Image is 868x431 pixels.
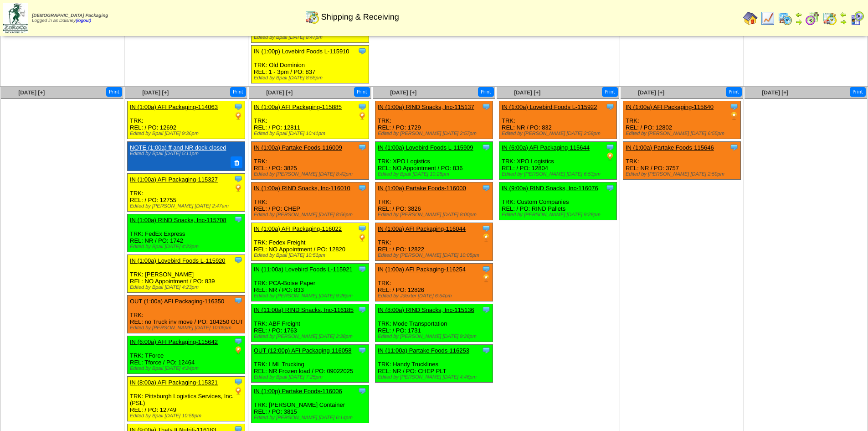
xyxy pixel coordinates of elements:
[606,152,615,161] img: PO
[726,87,742,97] button: Print
[795,11,802,18] img: arrowleft.gif
[623,142,741,180] div: TRK: REL: NR / PO: 3757
[231,156,242,168] button: Delete Note
[626,171,740,177] div: Edited by [PERSON_NAME] [DATE] 2:59pm
[254,388,342,395] a: IN (1:00p) Partake Foods-116006
[230,87,246,97] button: Print
[128,173,245,211] div: TRK: REL: / PO: 12755
[378,306,474,313] a: IN (8:00a) RIND Snacks, Inc-115136
[234,386,243,395] img: PO
[390,89,416,96] a: [DATE] [+]
[252,304,369,342] div: TRK: ABF Freight REL: / PO: 1763
[623,101,741,139] div: TRK: REL: / PO: 12802
[358,143,367,152] img: Tooltip
[378,253,493,258] div: Edited by [PERSON_NAME] [DATE] 10:05pm
[358,102,367,111] img: Tooltip
[514,89,540,96] span: [DATE] [+]
[254,266,353,273] a: IN (11:00a) Lovebird Foods L-115921
[606,143,615,152] img: Tooltip
[502,131,616,136] div: Edited by [PERSON_NAME] [DATE] 2:59pm
[252,101,369,139] div: TRK: REL: / PO: 12811
[482,274,491,283] img: PO
[602,87,618,97] button: Print
[130,144,226,151] a: NOTE (1:00a) ff and NR dock closed
[482,183,491,192] img: Tooltip
[252,264,369,301] div: TRK: PCA-Boise Paper REL: NR / PO: 833
[130,217,226,223] a: IN (1:00a) RIND Snacks, Inc-115708
[321,12,399,22] span: Shipping & Receiving
[130,151,240,156] div: Edited by Bpali [DATE] 5:11pm
[128,336,245,374] div: TRK: TForce REL: Tforce / PO: 12464
[254,225,342,232] a: IN (1:00a) AFI Packaging-116022
[254,253,369,258] div: Edited by Bpali [DATE] 10:51pm
[502,212,616,218] div: Edited by [PERSON_NAME] [DATE] 9:28pm
[32,13,108,23] span: Logged in as Ddisney
[626,144,714,151] a: IN (1:00a) Partake Foods-115646
[252,345,369,383] div: TRK: LML Trucking REL: NR Frozen load / PO: 09022025
[358,224,367,233] img: Tooltip
[375,264,493,301] div: TRK: REL: / PO: 12826
[305,10,319,24] img: calendarinout.gif
[106,87,122,97] button: Print
[822,11,837,26] img: calendarinout.gif
[378,266,466,273] a: IN (1:00a) AFI Packaging-116254
[128,101,245,139] div: TRK: REL: / PO: 12692
[234,174,243,183] img: Tooltip
[378,131,493,136] div: Edited by [PERSON_NAME] [DATE] 2:57pm
[378,293,493,299] div: Edited by Jdexter [DATE] 6:54pm
[378,334,493,339] div: Edited by [PERSON_NAME] [DATE] 9:28pm
[482,224,491,233] img: Tooltip
[234,102,243,111] img: Tooltip
[638,89,664,96] a: [DATE] [+]
[778,11,792,26] img: calendarprod.gif
[358,305,367,314] img: Tooltip
[606,183,615,192] img: Tooltip
[626,104,714,110] a: IN (1:00a) AFI Packaging-115640
[130,257,226,264] a: IN (1:00a) Lovebird Foods L-115920
[482,305,491,314] img: Tooltip
[130,379,218,386] a: IN (8:00a) AFI Packaging-115321
[252,385,369,423] div: TRK: [PERSON_NAME] Container REL: / PO: 3815
[142,89,169,96] a: [DATE] [+]
[234,183,243,192] img: PO
[254,306,354,313] a: IN (11:00a) RIND Snacks, Inc-116185
[502,144,590,151] a: IN (6:00a) AFI Packaging-115644
[482,233,491,242] img: PO
[252,142,369,180] div: TRK: REL: / PO: 3825
[32,13,108,18] span: [DEMOGRAPHIC_DATA] Packaging
[375,142,493,180] div: TRK: XPO Logistics REL: NO Appointment / PO: 836
[482,102,491,111] img: Tooltip
[3,3,28,33] img: zoroco-logo-small.webp
[254,212,369,218] div: Edited by [PERSON_NAME] [DATE] 8:56pm
[130,338,218,345] a: IN (6:00a) AFI Packaging-115642
[499,101,617,139] div: TRK: REL: NR / PO: 832
[254,334,369,339] div: Edited by [PERSON_NAME] [DATE] 2:38pm
[378,171,493,177] div: Edited by Bpali [DATE] 10:28pm
[130,176,218,183] a: IN (1:00a) AFI Packaging-115327
[252,182,369,220] div: TRK: REL: / PO: CHEP
[805,11,820,26] img: calendarblend.gif
[375,223,493,261] div: TRK: REL: / PO: 12822
[76,18,91,23] a: (logout)
[762,89,788,96] a: [DATE] [+]
[130,203,245,209] div: Edited by [PERSON_NAME] [DATE] 2:47am
[358,183,367,192] img: Tooltip
[729,102,739,111] img: Tooltip
[130,366,245,371] div: Edited by Bpali [DATE] 4:24pm
[254,48,349,55] a: IN (1:00p) Lovebird Foods L-115910
[130,325,245,331] div: Edited by [PERSON_NAME] [DATE] 10:06pm
[18,89,45,96] a: [DATE] [+]
[130,298,224,305] a: OUT (1:00a) AFI Packaging-116350
[128,295,245,333] div: TRK: REL: no Truck inv move / PO: 104250 OUT
[840,18,847,26] img: arrowright.gif
[760,11,775,26] img: line_graph.gif
[254,131,369,136] div: Edited by Bpali [DATE] 10:41pm
[478,87,494,97] button: Print
[378,374,493,380] div: Edited by [PERSON_NAME] [DATE] 4:46pm
[234,215,243,224] img: Tooltip
[502,104,597,110] a: IN (1:00a) Lovebird Foods L-115922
